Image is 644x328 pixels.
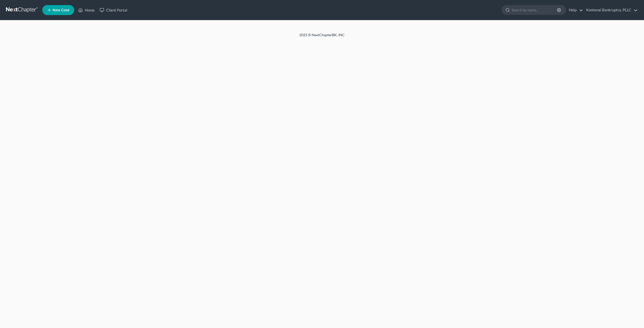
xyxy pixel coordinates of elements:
[97,6,130,15] a: Client Portal
[179,32,465,41] div: 2025 © NextChapterBK, INC
[512,5,558,15] input: Search by name...
[584,6,638,15] a: Kootenai Bankruptcy, PLLC
[566,6,583,15] a: Help
[76,6,97,15] a: Home
[53,8,69,12] span: New Case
